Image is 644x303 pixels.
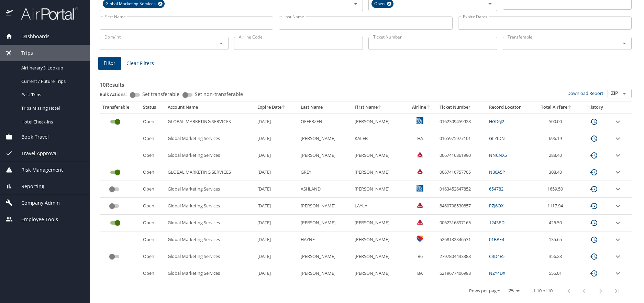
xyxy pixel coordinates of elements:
span: Set transferable [142,92,179,97]
a: N86A5P [489,169,505,175]
td: [DATE] [255,164,298,181]
a: C3D4E5 [489,253,504,259]
td: [PERSON_NAME] [298,248,352,265]
td: [DATE] [255,265,298,282]
td: [PERSON_NAME] [352,181,406,198]
button: expand row [614,202,622,210]
span: Employee Tools [13,216,58,223]
span: Airtinerary® Lookup [21,65,82,71]
span: Risk Management [13,166,63,174]
span: Set non-transferable [195,92,243,97]
td: Open [140,265,165,282]
img: Delta Airlines [417,168,423,175]
span: Reporting [13,183,44,190]
td: Global Marketing Services [165,231,255,248]
img: airportal-logo.png [13,7,78,20]
img: United Airlines [417,117,423,124]
a: 654782 [489,186,503,192]
td: Open [140,130,165,147]
span: Trips [13,49,33,57]
td: 500.00 [534,113,580,130]
button: sort [567,105,572,110]
th: First Name [352,101,406,113]
td: 1659.50 [534,181,580,198]
td: Global Marketing Services [165,198,255,215]
td: [PERSON_NAME] [352,113,406,130]
img: Delta Airlines [417,151,423,158]
td: 555.01 [534,265,580,282]
td: 135.65 [534,231,580,248]
a: 1243BD [489,219,504,226]
td: Open [140,147,165,164]
td: 0067416757705 [437,164,487,181]
td: [DATE] [255,248,298,265]
a: NNCNX5 [489,152,507,158]
td: Global Marketing Services [165,130,255,147]
img: Delta Airlines [417,218,423,225]
button: Filter [98,57,121,70]
td: GLOBAL MARKETING SERVICES [165,113,255,130]
td: 288.40 [534,147,580,164]
span: Open [371,0,389,8]
td: [DATE] [255,215,298,231]
td: 0067416861990 [437,147,487,164]
td: [PERSON_NAME] [352,248,406,265]
button: expand row [614,269,622,278]
button: Open [620,39,629,48]
td: [PERSON_NAME] [298,130,352,147]
td: [PERSON_NAME] [352,231,406,248]
button: Open [216,39,226,48]
th: Status [140,101,165,113]
td: [PERSON_NAME] [352,265,406,282]
td: [DATE] [255,198,298,215]
button: Open [620,89,629,98]
td: [PERSON_NAME] [352,147,406,164]
td: 356.23 [534,248,580,265]
td: GLOBAL MARKETING SERVICES [165,164,255,181]
span: Past Trips [21,91,82,98]
img: United Airlines [417,185,423,192]
td: 0165975977101 [437,130,487,147]
td: Global Marketing Services [165,181,255,198]
td: 0162309459928 [437,113,487,130]
span: Filter [104,59,115,67]
td: 5268132346531 [437,231,487,248]
td: 425.50 [534,215,580,231]
td: Open [140,113,165,130]
span: Global Marketing Services [103,0,160,8]
span: Clear Filters [126,59,154,68]
td: HAYNE [298,231,352,248]
td: [PERSON_NAME] [352,215,406,231]
button: Clear Filters [124,57,157,70]
button: sort [426,105,431,110]
td: [PERSON_NAME] [298,215,352,231]
td: Open [140,198,165,215]
td: KALEB [352,130,406,147]
td: [PERSON_NAME] [298,265,352,282]
a: Download Report [567,90,603,96]
td: LAYLA [352,198,406,215]
td: Global Marketing Services [165,248,255,265]
button: expand row [614,236,622,244]
td: OFFERZEN [298,113,352,130]
th: Record Locator [486,101,533,113]
span: Current / Future Trips [21,78,82,85]
a: HGD6J2 [489,118,504,125]
p: Bulk Actions: [100,91,132,97]
td: [PERSON_NAME] [298,198,352,215]
th: History [580,101,611,113]
td: Open [140,164,165,181]
p: Rows per page: [469,289,500,293]
td: [DATE] [255,113,298,130]
img: Southwest Airlines [417,235,423,242]
th: Ticket Number [437,101,487,113]
span: Book Travel [13,133,49,141]
button: expand row [614,151,622,160]
td: 0062316897165 [437,215,487,231]
td: Global Marketing Services [165,265,255,282]
span: Company Admin [13,199,60,207]
a: GLZIDN [489,135,505,141]
a: NZY4DX [489,270,505,276]
td: 2797804433388 [437,248,487,265]
table: custom pagination table [100,101,632,300]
